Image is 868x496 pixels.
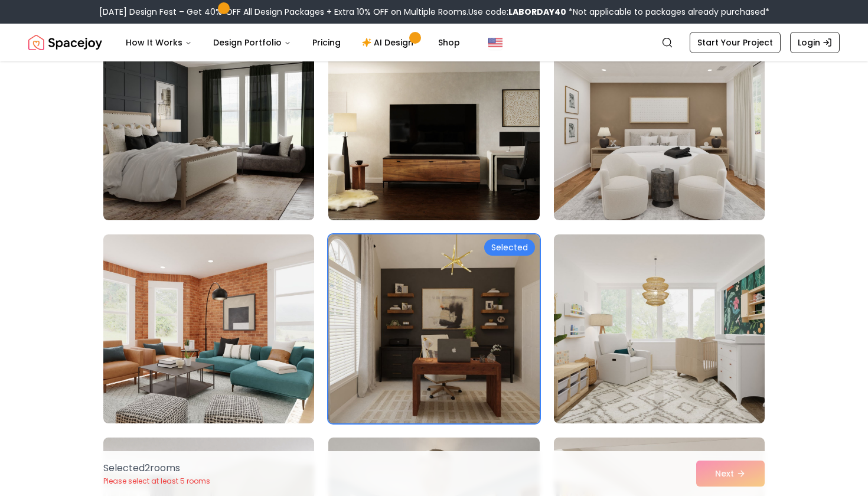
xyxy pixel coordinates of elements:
[429,31,469,54] a: Shop
[116,31,469,54] nav: Main
[28,31,102,54] img: Spacejoy Logo
[554,234,765,423] img: Room room-78
[488,35,502,50] img: United States
[103,234,314,423] img: Room room-76
[28,24,840,61] nav: Global
[204,31,301,54] button: Design Portfolio
[468,6,566,18] span: Use code:
[353,31,426,54] a: AI Design
[566,6,769,18] span: *Not applicable to packages already purchased*
[116,31,201,54] button: How It Works
[103,477,210,486] p: Please select at least 5 rooms
[554,31,765,220] img: Room room-75
[99,6,769,18] div: [DATE] Design Fest – Get 40% OFF All Design Packages + Extra 10% OFF on Multiple Rooms.
[28,31,102,54] a: Spacejoy
[484,239,535,256] div: Selected
[508,6,566,18] b: LABORDAY40
[103,461,210,475] p: Selected 2 room s
[323,230,544,428] img: Room room-77
[103,31,314,220] img: Room room-73
[690,32,781,53] a: Start Your Project
[303,31,350,54] a: Pricing
[328,31,539,220] img: Room room-74
[790,32,840,53] a: Login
